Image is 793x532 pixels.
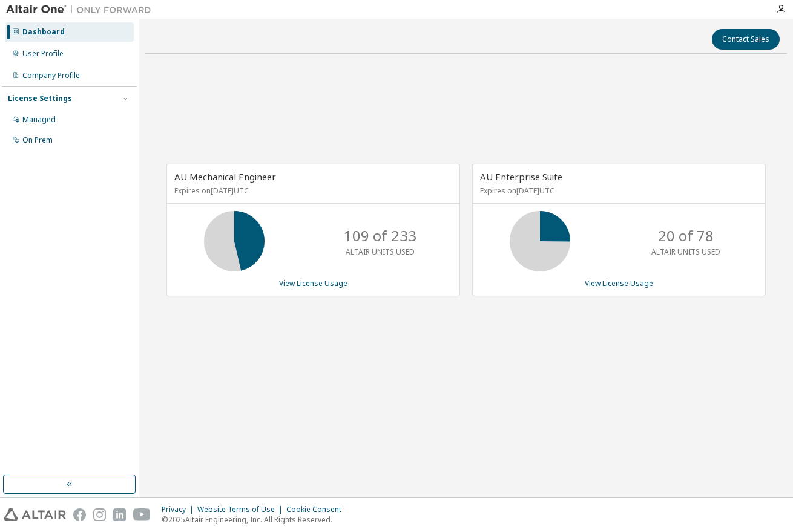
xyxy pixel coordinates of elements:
[585,278,653,288] a: View License Usage
[197,505,286,514] div: Website Terms of Use
[22,135,53,145] div: On Prem
[286,505,349,514] div: Cookie Consent
[279,278,347,288] a: View License Usage
[6,4,157,16] img: Altair One
[174,186,449,196] p: Expires on [DATE] UTC
[22,115,56,125] div: Managed
[133,508,151,521] img: youtube.svg
[73,508,86,521] img: facebook.svg
[658,225,714,246] p: 20 of 78
[651,247,720,257] p: ALTAIR UNITS USED
[162,514,349,525] p: © 2025 Altair Engineering, Inc. All Rights Reserved.
[113,508,126,521] img: linkedin.svg
[712,29,780,50] button: Contact Sales
[22,49,64,59] div: User Profile
[22,27,65,37] div: Dashboard
[93,508,106,521] img: instagram.svg
[162,505,197,514] div: Privacy
[22,71,80,80] div: Company Profile
[4,508,66,521] img: altair_logo.svg
[174,170,276,183] span: AU Mechanical Engineer
[346,247,415,257] p: ALTAIR UNITS USED
[480,186,755,196] p: Expires on [DATE] UTC
[344,225,416,246] p: 109 of 233
[8,94,72,103] div: License Settings
[480,170,562,183] span: AU Enterprise Suite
